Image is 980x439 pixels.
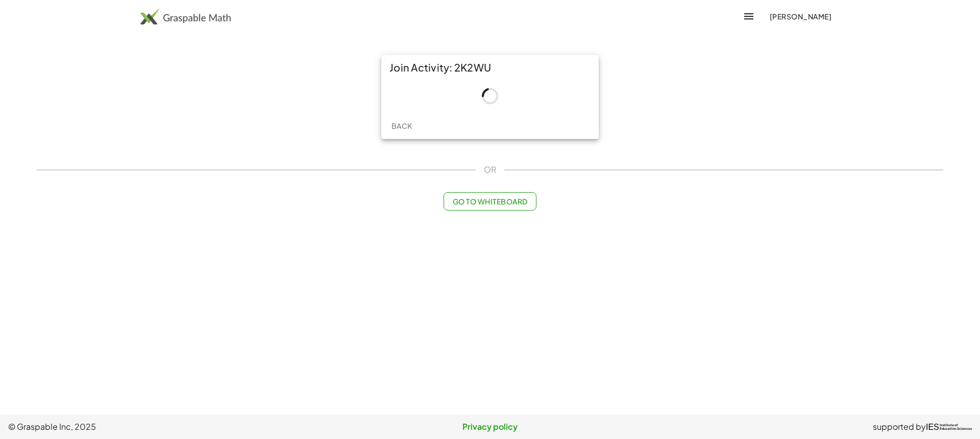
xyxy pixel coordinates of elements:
[391,121,412,130] span: Back
[873,421,926,433] span: supported by
[452,197,527,206] span: Go to Whiteboard
[329,421,650,433] a: Privacy policy
[926,422,939,432] span: IES
[769,12,831,21] span: [PERSON_NAME]
[385,117,418,135] button: Back
[381,55,599,80] div: Join Activity: 2K2WU
[8,421,329,433] span: © Graspable Inc, 2025
[484,164,496,176] span: OR
[444,192,536,211] button: Go to Whiteboard
[940,424,972,431] span: Institute of Education Sciences
[761,7,840,26] button: [PERSON_NAME]
[926,421,972,433] a: IESInstitute ofEducation Sciences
